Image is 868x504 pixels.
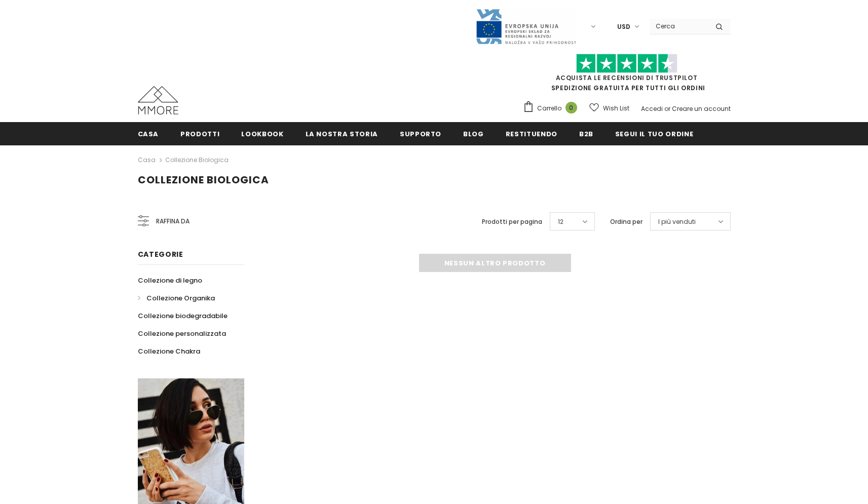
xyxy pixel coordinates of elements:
a: B2B [579,122,593,145]
a: Collezione Organika [138,289,215,307]
span: Prodotti [180,129,219,139]
span: Collezione biodegradabile [138,311,228,321]
a: Collezione biodegradabile [138,307,228,325]
span: Wish List [603,103,629,113]
a: Carrello 0 [523,101,582,116]
span: Collezione biologica [138,173,269,187]
span: I più venduti [658,217,696,227]
a: Wish List [589,99,629,117]
a: supporto [400,122,441,145]
span: Segui il tuo ordine [615,129,693,139]
span: Restituendo [506,129,557,139]
span: Categorie [138,249,183,259]
a: Collezione di legno [138,272,202,289]
span: Carrello [537,103,561,113]
span: USD [617,22,630,32]
span: B2B [579,129,593,139]
a: Accedi [641,104,663,113]
span: Collezione Organika [146,293,215,303]
a: Blog [463,122,484,145]
a: Javni Razpis [475,22,577,30]
a: Restituendo [506,122,557,145]
a: Acquista le recensioni di TrustPilot [556,73,698,82]
a: Creare un account [672,104,731,113]
a: Lookbook [241,122,283,145]
span: Blog [463,129,484,139]
span: Lookbook [241,129,283,139]
img: Casi MMORE [138,86,178,114]
label: Ordina per [610,217,643,227]
span: 12 [558,217,563,227]
a: La nostra storia [306,122,378,145]
span: Collezione Chakra [138,346,200,356]
a: Collezione biologica [165,156,229,164]
span: Casa [138,129,159,139]
span: supporto [400,129,441,139]
span: Collezione di legno [138,276,202,285]
img: Javni Razpis [475,8,577,45]
span: or [664,104,670,113]
input: Search Site [650,19,708,33]
a: Casa [138,154,156,166]
a: Casa [138,122,159,145]
label: Prodotti per pagina [482,217,542,227]
img: Fidati di Pilot Stars [576,54,677,73]
a: Collezione personalizzata [138,325,226,342]
span: SPEDIZIONE GRATUITA PER TUTTI GLI ORDINI [523,58,731,92]
a: Prodotti [180,122,219,145]
span: Raffina da [156,216,190,227]
a: Segui il tuo ordine [615,122,693,145]
span: Collezione personalizzata [138,329,226,338]
span: 0 [565,102,577,113]
a: Collezione Chakra [138,342,200,360]
span: La nostra storia [306,129,378,139]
